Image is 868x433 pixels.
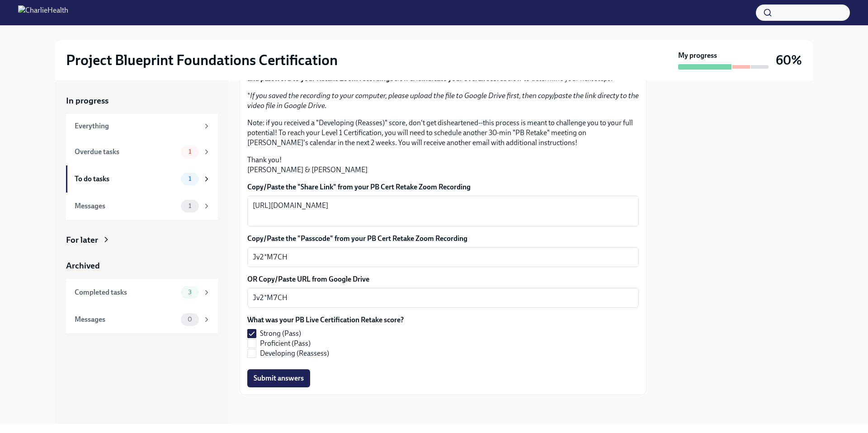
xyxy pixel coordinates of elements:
textarea: Jv2*M7CH [253,252,633,263]
a: Everything [66,114,218,138]
div: Messages [75,315,177,325]
div: For later [66,234,98,246]
label: Copy/Paste the "Share Link" from your PB Cert Retake Zoom Recording [247,182,639,192]
strong: My progress [678,51,717,61]
a: Archived [66,260,218,272]
div: Overdue tasks [75,147,177,157]
p: Thank you! [PERSON_NAME] & [PERSON_NAME] [247,155,639,175]
em: If you saved the recording to your computer, please upload the file to Google Drive first, then c... [247,91,639,110]
a: In progress [66,95,218,107]
a: Messages0 [66,306,218,333]
label: OR Copy/Paste URL from Google Drive [247,274,639,284]
span: 0 [182,316,198,323]
span: 1 [183,175,197,182]
div: Messages [75,201,177,211]
a: To do tasks1 [66,165,218,193]
span: 3 [183,289,197,296]
span: Strong (Pass) [260,329,301,339]
span: 1 [183,202,197,209]
a: For later [66,234,218,246]
span: 1 [183,148,197,155]
span: Developing (Reassess) [260,348,329,358]
a: Messages1 [66,193,218,220]
span: Proficient (Pass) [260,339,311,348]
label: Copy/Paste the "Passcode" from your PB Cert Retake Zoom Recording [247,234,639,244]
h2: Project Blueprint Foundations Certification [66,51,338,69]
div: Completed tasks [75,287,177,297]
label: What was your PB Live Certification Retake score? [247,315,404,325]
textarea: [URL][DOMAIN_NAME] [253,200,633,222]
div: To do tasks [75,174,177,184]
img: CharlieHealth [18,5,68,20]
textarea: Jv2*M7CH [253,292,633,303]
div: Everything [75,121,199,131]
a: Overdue tasks1 [66,138,218,165]
button: Submit answers [247,369,310,387]
span: Submit answers [254,374,304,383]
h3: 60% [776,52,802,68]
a: Completed tasks3 [66,279,218,306]
p: Note: if you received a "Developing (Reasses)" score, don't get disheartened--this process is mea... [247,118,639,148]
